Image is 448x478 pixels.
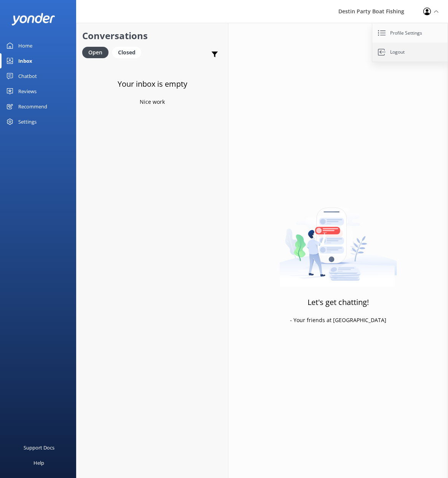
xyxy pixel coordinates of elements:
[33,455,44,470] div: Help
[82,48,112,56] a: Open
[18,114,37,129] div: Settings
[18,53,32,68] div: Inbox
[112,48,145,56] a: Closed
[82,29,222,43] h2: Conversations
[11,13,55,25] img: yonder-white-logo.png
[112,47,141,58] div: Closed
[290,316,386,324] p: - Your friends at [GEOGRAPHIC_DATA]
[308,296,369,308] h3: Let's get chatting!
[18,84,37,99] div: Reviews
[18,68,37,84] div: Chatbot
[18,38,32,53] div: Home
[118,78,187,90] h3: Your inbox is empty
[82,47,108,58] div: Open
[24,440,54,455] div: Support Docs
[279,192,397,287] img: artwork of a man stealing a conversation from at giant smartphone
[140,98,165,106] p: Nice work
[18,99,47,114] div: Recommend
